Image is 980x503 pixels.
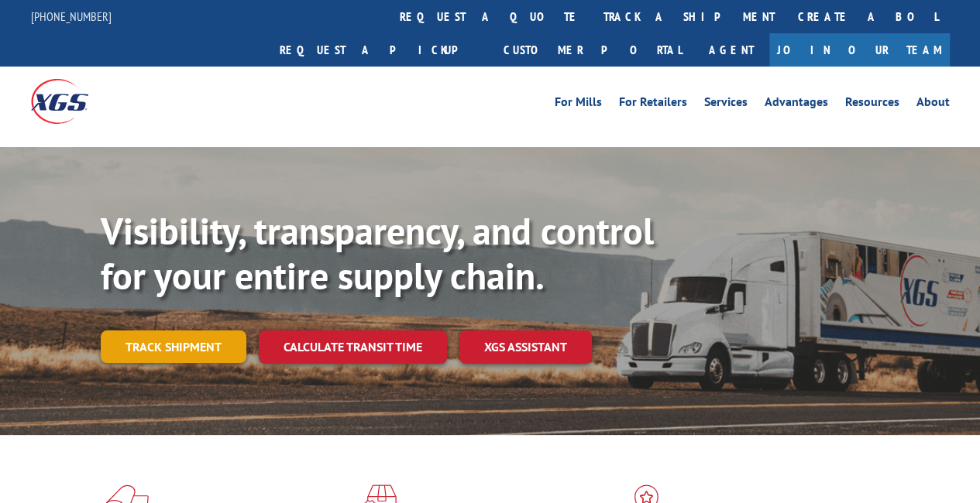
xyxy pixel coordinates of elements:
a: Join Our Team [769,33,950,67]
a: Customer Portal [492,33,693,67]
a: [PHONE_NUMBER] [31,9,112,24]
a: Calculate transit time [259,330,447,364]
a: XGS ASSISTANT [459,330,592,364]
a: Track shipment [101,330,246,363]
a: Request a pickup [268,33,492,67]
a: Advantages [765,96,828,113]
a: For Mills [555,96,602,113]
b: Visibility, transparency, and control for your entire supply chain. [101,207,654,299]
a: Agent [693,33,769,67]
a: About [916,96,950,113]
a: For Retailers [619,96,687,113]
a: Services [704,96,748,113]
a: Resources [845,96,899,113]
